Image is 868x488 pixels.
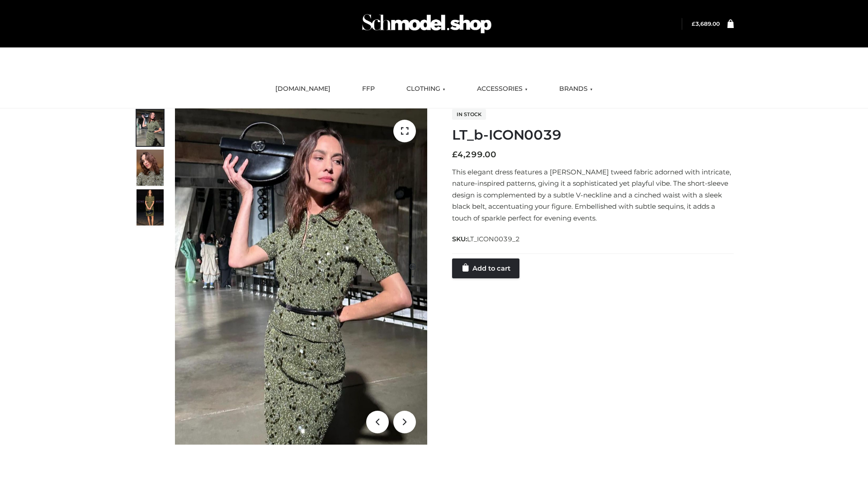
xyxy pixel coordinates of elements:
[452,258,519,278] a: Add to cart
[692,20,720,27] bdi: 3,689.00
[269,79,337,99] a: [DOMAIN_NAME]
[355,79,382,99] a: FFP
[452,109,486,120] span: In stock
[470,79,534,99] a: ACCESSORIES
[467,235,520,243] span: LT_ICON0039_2
[452,234,521,244] span: SKU:
[452,166,734,224] p: This elegant dress features a [PERSON_NAME] tweed fabric adorned with intricate, nature-inspired ...
[175,108,427,445] img: LT_b-ICON0039
[692,20,695,27] span: £
[137,150,164,186] img: Screenshot-2024-10-29-at-7.00.03%E2%80%AFPM.jpg
[552,79,599,99] a: BRANDS
[400,79,452,99] a: CLOTHING
[359,6,495,42] img: Schmodel Admin 964
[452,150,458,160] span: £
[137,189,164,225] img: Screenshot-2024-10-29-at-7.00.09%E2%80%AFPM.jpg
[137,110,164,146] img: Screenshot-2024-10-29-at-6.59.56%E2%80%AFPM.jpg
[452,127,734,143] h1: LT_b-ICON0039
[452,150,496,160] bdi: 4,299.00
[692,20,720,27] a: £3,689.00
